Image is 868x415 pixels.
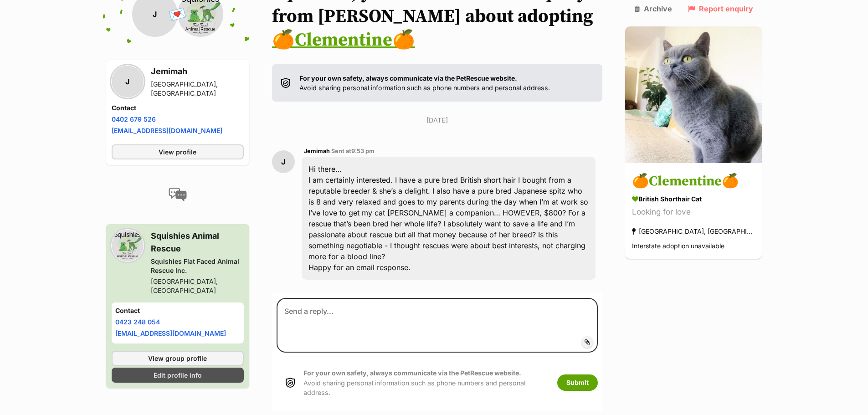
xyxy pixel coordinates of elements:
p: [DATE] [272,115,603,125]
span: View group profile [148,354,207,363]
h3: 🍊Clementine🍊 [632,172,755,192]
p: Avoid sharing personal information such as phone numbers and personal address. [299,73,550,93]
a: 0402 679 526 [112,115,156,123]
span: 💌 [167,5,188,24]
div: [GEOGRAPHIC_DATA], [GEOGRAPHIC_DATA] [151,277,244,295]
a: View group profile [112,351,244,366]
img: conversation-icon-4a6f8262b818ee0b60e3300018af0b2d0b884aa5de6e9bcb8d3d4eeb1a70a7c4.svg [169,188,187,201]
a: 🍊Clementine🍊 [272,29,415,51]
a: [EMAIL_ADDRESS][DOMAIN_NAME] [115,329,226,337]
a: Archive [634,5,672,13]
a: [EMAIL_ADDRESS][DOMAIN_NAME] [112,127,222,134]
div: J [272,150,295,173]
div: Squishies Flat Faced Animal Rescue Inc. [151,257,244,275]
h3: Squishies Animal Rescue [151,230,244,255]
span: Edit profile info [154,370,202,380]
a: Edit profile info [112,368,244,383]
span: Sent at [331,148,375,154]
strong: For your own safety, always communicate via the PetRescue website. [303,369,521,377]
div: [GEOGRAPHIC_DATA], [GEOGRAPHIC_DATA] [632,225,755,238]
div: British Shorthair Cat [632,195,755,204]
a: Report enquiry [688,5,753,13]
div: J [112,66,144,97]
div: Hi there… I am certainly interested. I have a pure bred British short hair I bought from a reputa... [302,157,596,280]
img: 🍊Clementine🍊 [625,26,762,163]
strong: For your own safety, always communicate via the PetRescue website. [299,74,517,82]
p: Avoid sharing personal information such as phone numbers and personal address. [303,368,548,397]
h4: Contact [112,103,244,113]
span: View profile [159,147,196,157]
span: Interstate adoption unavailable [632,242,724,250]
a: 🍊Clementine🍊 British Shorthair Cat Looking for love [GEOGRAPHIC_DATA], [GEOGRAPHIC_DATA] Intersta... [625,165,762,259]
h3: Jemimah [151,65,244,78]
div: [GEOGRAPHIC_DATA], [GEOGRAPHIC_DATA] [151,80,244,98]
a: 0423 248 054 [115,318,160,326]
span: Jemimah [304,148,330,154]
img: Squishies Flat Faced Animal Rescue Inc. profile pic [112,230,144,261]
span: 9:53 pm [351,148,375,154]
h4: Contact [115,306,240,315]
button: Submit [557,374,598,391]
a: View profile [112,144,244,159]
div: Looking for love [632,206,755,219]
